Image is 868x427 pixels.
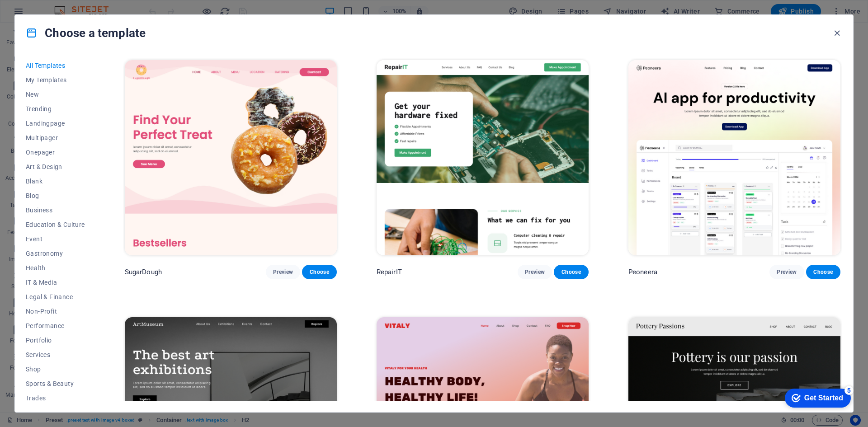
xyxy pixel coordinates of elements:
[302,265,336,279] button: Choose
[220,256,270,269] span: Paste clipboard
[26,58,85,73] button: All Templates
[628,267,657,277] p: Peoneera
[26,232,85,246] button: Event
[806,265,840,279] button: Choose
[26,308,85,315] span: Non-Profit
[26,102,85,116] button: Trending
[628,60,840,255] img: Peoneera
[26,347,85,362] button: Services
[26,279,85,286] span: IT & Media
[26,26,146,40] h4: Choose a template
[26,221,85,228] span: Education & Culture
[26,246,85,261] button: Gastronomy
[266,265,300,279] button: Preview
[273,268,293,276] span: Preview
[26,145,85,160] button: Onepager
[26,235,85,243] span: Event
[26,188,85,203] button: Blog
[26,380,85,387] span: Sports & Beauty
[26,131,85,145] button: Multipager
[7,217,434,281] div: Drop content here
[26,134,85,141] span: Multipager
[26,362,85,376] button: Shop
[26,322,85,329] span: Performance
[26,192,85,199] span: Blog
[518,265,552,279] button: Preview
[27,10,66,18] div: Get Started
[26,366,85,373] span: Shop
[769,265,804,279] button: Preview
[26,333,85,347] button: Portfolio
[26,275,85,290] button: IT & Media
[26,319,85,333] button: Performance
[7,5,73,23] div: Get Started 5 items remaining, 0% complete
[26,120,85,127] span: Landingpage
[125,60,337,255] img: SugarDough
[26,174,85,188] button: Blank
[26,178,85,185] span: Blank
[813,268,833,276] span: Choose
[26,116,85,131] button: Landingpage
[26,261,85,275] button: Health
[26,394,85,402] span: Trades
[26,160,85,174] button: Art & Design
[26,62,85,69] span: All Templates
[67,2,76,11] div: 5
[309,268,329,276] span: Choose
[172,256,217,269] span: Add elements
[26,73,85,87] button: My Templates
[26,163,85,170] span: Art & Design
[125,267,162,277] p: SugarDough
[777,268,797,276] span: Preview
[377,267,402,277] p: RepairIT
[26,149,85,156] span: Onepager
[554,265,588,279] button: Choose
[26,264,85,272] span: Health
[26,351,85,358] span: Services
[26,105,85,113] span: Trending
[26,203,85,217] button: Business
[26,206,85,214] span: Business
[26,217,85,232] button: Education & Culture
[26,290,85,304] button: Legal & Finance
[26,293,85,300] span: Legal & Finance
[26,76,85,84] span: My Templates
[26,337,85,344] span: Portfolio
[525,268,545,276] span: Preview
[26,391,85,405] button: Trades
[26,250,85,257] span: Gastronomy
[561,268,581,276] span: Choose
[26,304,85,319] button: Non-Profit
[26,91,85,98] span: New
[26,376,85,391] button: Sports & Beauty
[377,60,589,255] img: RepairIT
[26,87,85,102] button: New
